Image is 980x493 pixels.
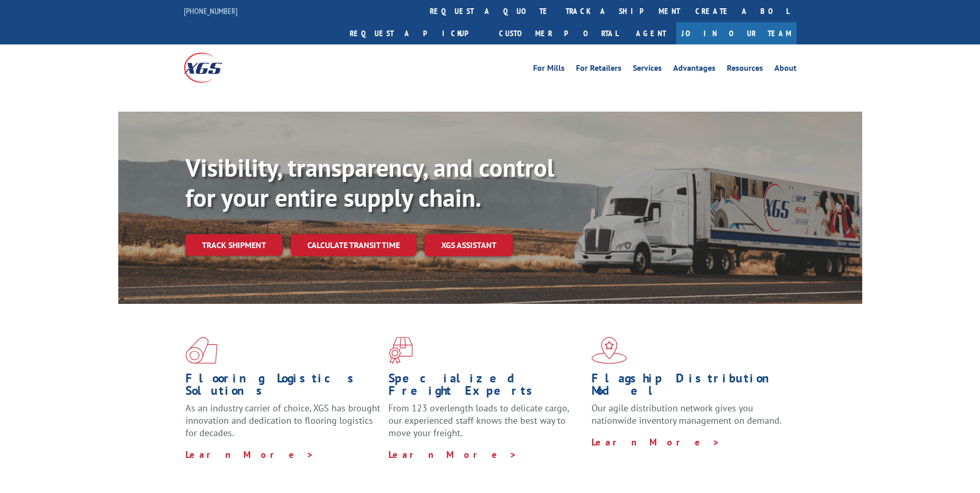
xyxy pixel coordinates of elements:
a: Customer Portal [491,22,626,44]
span: As an industry carrier of choice, XGS has brought innovation and dedication to flooring logistics... [185,402,380,439]
img: xgs-icon-flagship-distribution-model-red [592,337,627,364]
img: xgs-icon-focused-on-flooring-red [388,337,413,364]
img: xgs-icon-total-supply-chain-intelligence-red [185,337,217,364]
a: Advantages [673,64,715,75]
a: Request a pickup [342,22,491,44]
a: Calculate transit time [291,234,416,256]
a: [PHONE_NUMBER] [184,6,238,16]
a: XGS ASSISTANT [425,234,513,256]
a: For Mills [533,64,565,75]
a: Learn More > [592,436,720,448]
a: Learn More > [185,449,314,460]
a: Track shipment [185,234,283,256]
a: About [774,64,797,75]
a: Services [633,64,662,75]
span: Our agile distribution network gives you nationwide inventory management on demand. [592,402,782,426]
h1: Specialized Freight Experts [388,372,584,402]
h1: Flagship Distribution Model [592,372,787,402]
p: From 123 overlength loads to delicate cargo, our experienced staff knows the best way to move you... [388,402,584,448]
h1: Flooring Logistics Solutions [185,372,381,402]
a: Agent [626,22,676,44]
a: For Retailers [576,64,621,75]
a: Join Our Team [676,22,797,44]
a: Learn More > [388,449,517,460]
b: Visibility, transparency, and control for your entire supply chain. [185,151,554,213]
a: Resources [727,64,763,75]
